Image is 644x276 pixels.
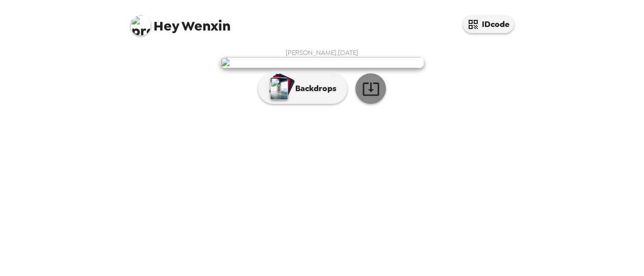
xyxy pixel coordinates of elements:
[131,10,230,33] span: Wenxin
[153,17,179,35] span: Hey
[258,73,347,104] button: Backdrops
[131,15,151,36] img: profile pic
[290,82,337,95] p: Backdrops
[463,15,514,33] button: IDcode
[286,48,358,57] span: [PERSON_NAME] , [DATE]
[220,57,424,68] img: user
